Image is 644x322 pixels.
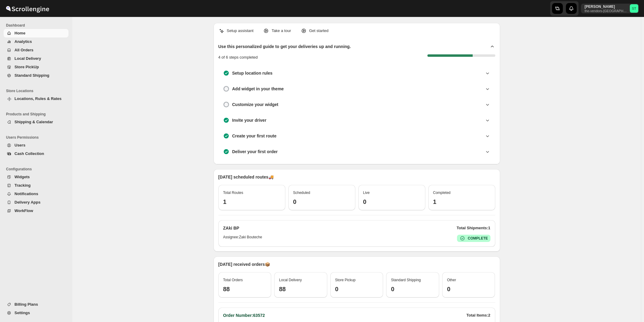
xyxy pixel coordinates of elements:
[14,120,53,124] span: Shipping & Calendar
[4,198,68,207] button: Delivery Apps
[14,143,25,147] span: Users
[6,135,69,140] span: Users Permissions
[218,43,351,50] h2: Use this personalized guide to get your deliveries up and running.
[223,191,243,195] span: Total Routes
[14,96,62,101] span: Locations, Rules & Rates
[14,208,33,213] span: WorkFlow
[279,285,322,293] h3: 88
[232,86,284,92] h3: Add widget in your theme
[4,29,68,37] button: Home
[4,181,68,190] button: Tracking
[433,198,490,205] h3: 1
[14,48,33,52] span: All Orders
[4,141,68,150] button: Users
[218,261,495,267] p: [DATE] received orders 📦
[581,4,639,13] button: User menu
[335,285,379,293] h3: 0
[223,235,262,242] h6: Assignee: Zaki Bouteche
[14,183,30,188] span: Tracking
[585,9,627,13] p: the-vendors-[GEOGRAPHIC_DATA]
[232,149,278,155] h3: Deliver your first order
[630,4,638,13] span: Simcha Trieger
[271,28,291,34] p: Take a tour
[4,95,68,103] button: Locations, Rules & Rates
[223,312,265,318] h2: Order Number: 63572
[14,31,25,35] span: Home
[279,278,302,282] span: Local Delivery
[14,200,40,204] span: Delivery Apps
[6,23,69,28] span: Dashboard
[457,225,490,231] p: Total Shipments: 1
[335,278,356,282] span: Store Pickup
[293,198,351,205] h3: 0
[5,1,50,16] img: ScrollEngine
[632,7,636,10] text: ST
[6,167,69,172] span: Configurations
[14,151,44,156] span: Cash Collection
[14,192,38,196] span: Notifications
[223,225,240,231] h2: ZAki BP
[223,198,281,205] h3: 1
[4,37,68,46] button: Analytics
[227,28,254,34] p: Setup assistant
[223,278,243,282] span: Total Orders
[223,285,267,293] h3: 88
[585,4,627,9] p: [PERSON_NAME]
[14,65,39,69] span: Store PickUp
[466,312,490,318] p: Total Items: 2
[14,56,41,61] span: Local Delivery
[4,118,68,126] button: Shipping & Calendar
[309,28,328,34] p: Get started
[14,39,32,44] span: Analytics
[4,173,68,181] button: Widgets
[4,190,68,198] button: Notifications
[391,278,421,282] span: Standard Shipping
[14,175,30,179] span: Widgets
[232,70,273,76] h3: Setup location rules
[447,278,456,282] span: Other
[4,300,68,309] button: Billing Plans
[14,73,49,78] span: Standard Shipping
[391,285,434,293] h3: 0
[6,89,69,93] span: Store Locations
[4,207,68,215] button: WorkFlow
[14,302,38,307] span: Billing Plans
[232,117,267,123] h3: Invite your driver
[433,191,451,195] span: Completed
[293,191,310,195] span: Scheduled
[4,309,68,317] button: Settings
[468,236,488,240] b: COMPLETE
[4,46,68,54] button: All Orders
[14,311,30,315] span: Settings
[6,112,69,117] span: Products and Shipping
[218,54,258,60] p: 4 of 6 steps completed
[232,133,277,139] h3: Create your first route
[363,198,420,205] h3: 0
[4,150,68,158] button: Cash Collection
[363,191,370,195] span: Live
[218,174,495,180] p: [DATE] scheduled routes 🚚
[447,285,490,293] h3: 0
[232,101,278,108] h3: Customize your widget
